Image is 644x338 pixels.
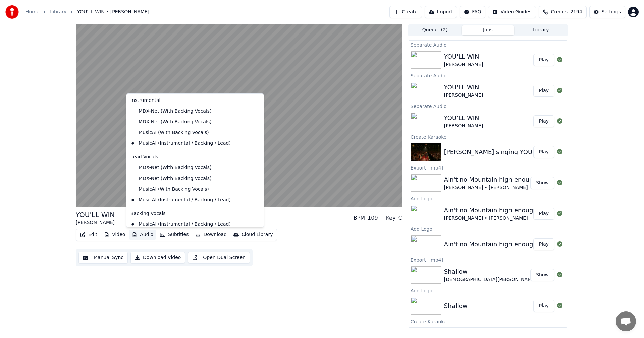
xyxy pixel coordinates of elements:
[533,115,554,127] button: Play
[530,177,554,189] button: Show
[77,230,100,240] button: Edit
[408,256,568,264] div: Export [.mp4]
[25,9,149,15] nav: breadcrumb
[444,52,483,61] div: YOU'LL WIN
[408,102,568,110] div: Separate Audio
[128,127,252,138] div: MusicAI (With Backing Vocals)
[128,152,262,162] div: Lead Vocals
[533,238,554,250] button: Play
[551,9,568,15] span: Credits
[444,206,537,215] div: Ain't no Mountain high enough
[128,195,252,205] div: MusicAI (Instrumental / Backing / Lead)
[533,85,554,97] button: Play
[5,5,19,19] img: youka
[128,95,262,106] div: Instrumental
[444,276,581,283] div: [DEMOGRAPHIC_DATA][PERSON_NAME] • [PERSON_NAME]
[530,269,554,281] button: Show
[101,230,128,240] button: Video
[444,267,581,276] div: Shallow
[616,311,636,331] div: Open chat
[444,113,483,123] div: YOU'LL WIN
[444,92,483,99] div: [PERSON_NAME]
[408,163,568,172] div: Export [.mp4]
[128,219,252,230] div: MusicAI (Instrumental / Backing / Lead)
[408,225,568,233] div: Add Logo
[130,252,185,264] button: Download Video
[444,240,537,249] div: Ain't no Mountain high enough
[398,214,402,222] div: C
[444,61,483,68] div: [PERSON_NAME]
[128,173,252,184] div: MDX-Net (With Backing Vocals)
[128,138,252,149] div: MusicAI (Instrumental / Backing / Lead)
[76,219,115,226] div: [PERSON_NAME]
[444,215,537,222] div: [PERSON_NAME] • [PERSON_NAME]
[444,147,555,157] div: [PERSON_NAME] singing YOU'LL WIN
[409,25,462,35] button: Queue
[533,146,554,158] button: Play
[539,6,587,18] button: Credits2194
[129,230,156,240] button: Audio
[408,133,568,141] div: Create Karaoke
[368,214,378,222] div: 109
[533,208,554,220] button: Play
[408,286,568,294] div: Add Logo
[408,41,568,49] div: Separate Audio
[389,6,422,18] button: Create
[188,252,250,264] button: Open Dual Screen
[76,210,115,219] div: YOU'LL WIN
[128,162,252,173] div: MDX-Net (With Backing Vocals)
[193,230,229,240] button: Download
[241,231,273,238] div: Cloud Library
[50,9,66,15] a: Library
[460,6,485,18] button: FAQ
[354,214,365,222] div: BPM
[425,6,457,18] button: Import
[386,214,396,222] div: Key
[514,25,567,35] button: Library
[408,71,568,79] div: Separate Audio
[589,6,625,18] button: Settings
[444,123,483,129] div: [PERSON_NAME]
[444,301,468,311] div: Shallow
[441,27,448,33] span: ( 2 )
[78,252,128,264] button: Manual Sync
[408,194,568,202] div: Add Logo
[77,9,149,15] span: YOU'LL WIN • [PERSON_NAME]
[128,106,252,117] div: MDX-Net (With Backing Vocals)
[128,208,262,219] div: Backing Vocals
[128,117,252,127] div: MDX-Net (With Backing Vocals)
[444,83,483,92] div: YOU'LL WIN
[408,317,568,325] div: Create Karaoke
[570,9,582,15] span: 2194
[157,230,191,240] button: Subtitles
[444,175,537,184] div: Ain't no Mountain high enough
[533,54,554,66] button: Play
[25,9,39,15] a: Home
[533,300,554,312] button: Play
[488,6,536,18] button: Video Guides
[602,9,621,15] div: Settings
[444,184,537,191] div: [PERSON_NAME] • [PERSON_NAME]
[462,25,515,35] button: Jobs
[128,184,252,195] div: MusicAI (With Backing Vocals)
